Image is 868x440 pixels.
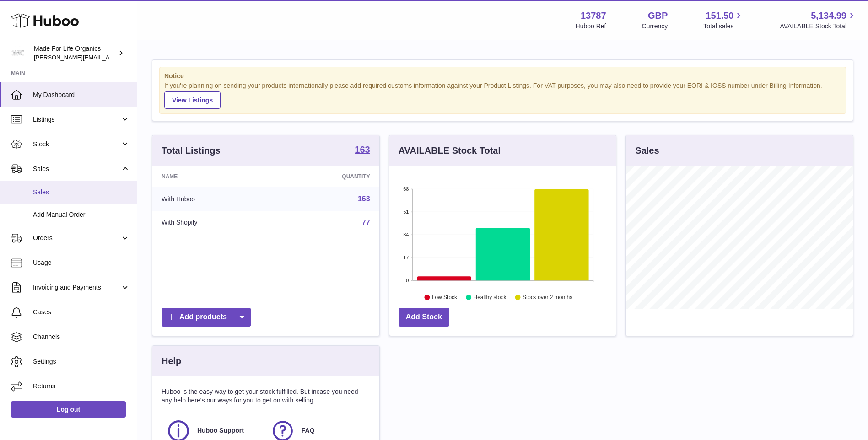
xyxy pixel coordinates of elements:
[362,219,370,226] a: 77
[162,145,221,157] h3: Total Listings
[706,10,733,22] span: 151.50
[11,401,126,418] a: Log out
[33,283,120,292] span: Invoicing and Payments
[152,211,275,235] td: With Shopify
[33,308,130,317] span: Cases
[473,294,507,300] text: Healthy stock
[162,387,370,405] p: Huboo is the easy way to get your stock fulfilled. But incase you need any help here's our ways f...
[523,294,572,300] text: Stock over 2 months
[432,294,458,300] text: Low Stock
[164,81,841,109] div: If you're planning on sending your products internationally please add required customs informati...
[403,186,409,192] text: 68
[152,166,275,187] th: Name
[355,145,370,154] strong: 163
[33,382,130,391] span: Returns
[33,357,130,366] span: Settings
[33,91,130,99] span: My Dashboard
[33,165,120,173] span: Sales
[302,426,315,435] span: FAQ
[355,145,370,156] a: 163
[33,115,120,124] span: Listings
[34,44,116,62] div: Made For Life Organics
[648,10,668,22] strong: GBP
[197,426,244,435] span: Huboo Support
[403,232,409,237] text: 34
[811,10,846,22] span: 5,134.99
[164,72,841,80] strong: Notice
[162,308,251,327] a: Add products
[162,355,181,367] h3: Help
[780,10,857,31] a: 5,134.99 AVAILABLE Stock Total
[399,308,449,327] a: Add Stock
[11,46,25,60] img: geoff.winwood@madeforlifeorganics.com
[635,145,659,157] h3: Sales
[33,333,130,341] span: Channels
[581,10,606,22] strong: 13787
[780,22,857,31] span: AVAILABLE Stock Total
[406,278,409,283] text: 0
[34,54,232,61] span: [PERSON_NAME][EMAIL_ADDRESS][PERSON_NAME][DOMAIN_NAME]
[33,234,120,242] span: Orders
[703,22,744,31] span: Total sales
[33,258,130,267] span: Usage
[358,195,370,203] a: 163
[164,91,221,109] a: View Listings
[33,140,120,149] span: Stock
[152,187,275,211] td: With Huboo
[33,188,130,197] span: Sales
[399,145,501,157] h3: AVAILABLE Stock Total
[403,209,409,215] text: 51
[403,255,409,260] text: 17
[576,22,606,31] div: Huboo Ref
[703,10,744,31] a: 151.50 Total sales
[33,210,130,219] span: Add Manual Order
[642,22,668,31] div: Currency
[275,166,379,187] th: Quantity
